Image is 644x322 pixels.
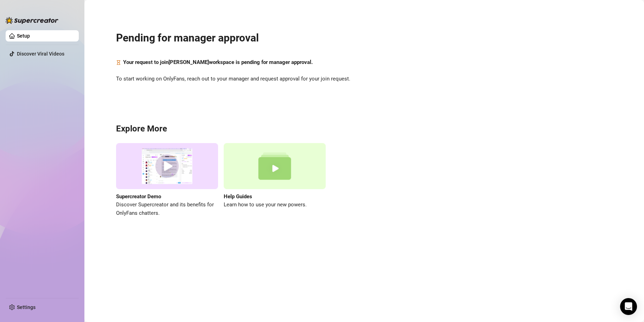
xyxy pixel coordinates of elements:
span: Discover Supercreator and its benefits for OnlyFans chatters. [116,201,218,217]
h2: Pending for manager approval [116,31,612,45]
strong: Your request to join [PERSON_NAME] workspace is pending for manager approval. [123,59,313,65]
a: Supercreator DemoDiscover Supercreator and its benefits for OnlyFans chatters. [116,143,218,217]
strong: Supercreator Demo [116,193,161,200]
a: Settings [17,304,36,310]
img: logo-BBDzfeDw.svg [6,17,58,24]
div: Open Intercom Messenger [620,298,637,315]
span: To start working on OnlyFans, reach out to your manager and request approval for your join request. [116,75,612,83]
h3: Explore More [116,123,612,135]
img: help guides [224,143,326,189]
a: Setup [17,33,30,39]
strong: Help Guides [224,193,252,200]
span: Learn how to use your new powers. [224,201,326,209]
a: Help GuidesLearn how to use your new powers. [224,143,326,217]
img: supercreator demo [116,143,218,189]
span: hourglass [116,58,121,67]
a: Discover Viral Videos [17,51,64,57]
